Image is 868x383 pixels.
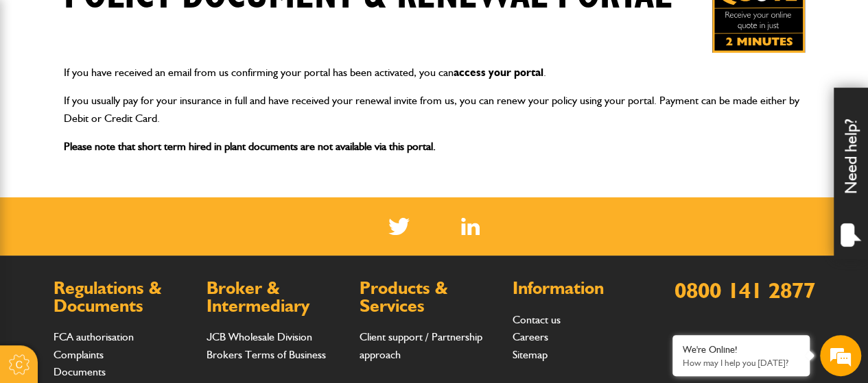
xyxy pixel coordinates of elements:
a: Careers [513,330,548,343]
h2: Products & Services [360,280,499,314]
a: LinkedIn [461,218,480,235]
img: Twitter [388,218,410,235]
h2: Information [513,280,652,297]
a: Documents [54,365,106,378]
a: Complaints [54,348,104,361]
a: FCA authorisation [54,330,134,343]
img: Linked In [461,218,480,235]
a: Client support / Partnership approach [360,330,482,361]
h2: Broker & Intermediary [207,280,346,314]
a: Sitemap [513,348,548,361]
a: access your portal [454,66,543,79]
span: Please note that short term hired in plant documents are not available via this portal. [64,140,436,153]
a: JCB Wholesale Division [207,330,312,343]
p: If you have received an email from us confirming your portal has been activated, you can . [64,64,805,82]
div: Need help? [834,88,868,259]
a: Contact us [513,313,561,326]
h2: Regulations & Documents [54,280,193,314]
div: We're Online! [683,344,799,356]
a: 0800 141 2877 [675,277,815,304]
a: Brokers Terms of Business [207,348,326,361]
p: How may I help you today? [683,358,799,368]
p: If you usually pay for your insurance in full and have received your renewal invite from us, you ... [64,92,805,127]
